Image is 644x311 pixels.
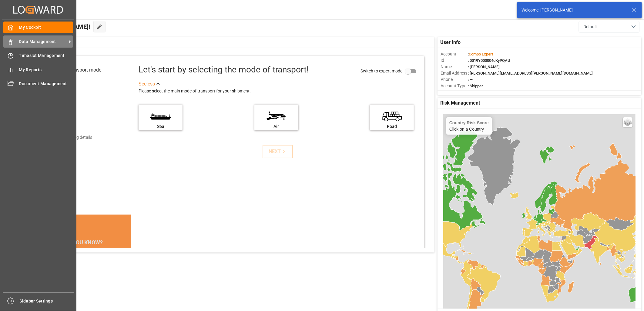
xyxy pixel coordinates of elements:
h4: Country Risk Score [449,120,489,125]
button: open menu [579,21,639,32]
div: Please select the main mode of transport for your shipment. [139,88,420,95]
a: My Cockpit [3,22,73,33]
a: Timeslot Management [3,50,73,62]
div: Let's start by selecting the mode of transport! [139,63,309,76]
div: DID YOU KNOW? [34,236,132,249]
div: Click on a Country [449,120,489,132]
a: Layers [623,117,632,127]
span: Hello [PERSON_NAME]! [25,21,90,32]
span: Name [441,64,468,70]
span: : 0019Y000004dKyPQAU [468,58,510,63]
span: Default [583,24,597,30]
span: Email Address [441,70,468,76]
span: User Info [441,39,461,46]
div: See less [139,80,155,88]
span: Id [441,57,468,64]
span: Document Management [19,81,73,87]
span: Switch to expert mode [361,69,402,73]
span: : Shipper [468,84,483,88]
span: Compo Expert [469,52,493,56]
span: Sidebar Settings [20,298,74,304]
div: Air [257,123,295,130]
span: Phone [441,76,468,83]
span: Risk Management [441,99,480,107]
button: NEXT [263,145,293,158]
span: : [PERSON_NAME] [468,65,500,69]
div: Welcome, [PERSON_NAME] [522,7,626,13]
span: Data Management [19,38,67,45]
div: NEXT [269,148,287,155]
span: Account [441,51,468,57]
div: Road [373,123,411,130]
span: Account Type [441,83,468,89]
span: My Cockpit [19,24,73,31]
div: Sea [142,123,179,130]
span: : — [468,77,473,82]
div: Select transport mode [54,66,101,74]
span: : [PERSON_NAME][EMAIL_ADDRESS][PERSON_NAME][DOMAIN_NAME] [468,71,593,75]
span: : [468,52,493,56]
span: Timeslot Management [19,52,73,59]
div: Add shipping details [54,134,92,141]
a: Document Management [3,78,73,90]
a: My Reports [3,64,73,75]
span: My Reports [19,67,73,73]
